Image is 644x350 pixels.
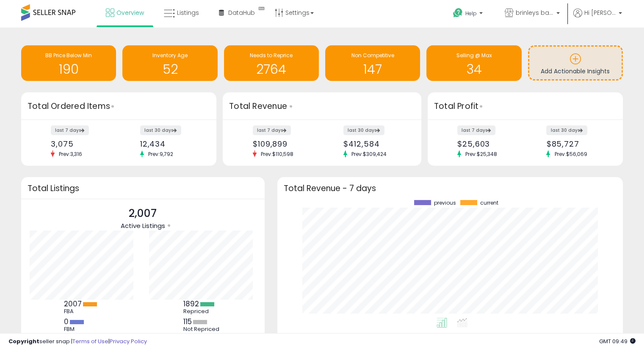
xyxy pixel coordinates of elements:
h3: Total Profit [434,100,616,112]
h1: 147 [329,62,416,76]
div: Tooltip anchor [109,103,116,110]
b: 115 [183,317,192,327]
span: Add Actionable Insights [541,67,610,75]
span: Hi [PERSON_NAME] [584,8,616,17]
span: Prev: 9,792 [144,150,177,158]
span: Prev: $110,598 [257,150,298,158]
label: last 30 days [140,125,181,135]
h3: Total Ordered Items [28,100,210,112]
a: BB Price Below Min 190 [21,45,116,81]
h3: Total Listings [28,185,258,192]
span: Prev: $56,069 [550,150,591,158]
div: Tooltip anchor [254,4,269,13]
div: Tooltip anchor [287,103,295,110]
label: last 30 days [343,125,384,135]
a: Inventory Age 52 [122,45,217,81]
h1: 190 [25,62,112,76]
div: seller snap | | [8,338,147,346]
i: Get Help [453,8,463,18]
strong: Copyright [8,337,39,345]
a: Hi [PERSON_NAME] [573,8,622,28]
a: Needs to Reprice 2764 [224,45,319,81]
span: Listings [177,8,199,17]
a: Privacy Policy [110,337,147,345]
div: Not Repriced [183,326,221,333]
div: $85,727 [546,139,608,148]
div: 3,075 [51,139,112,148]
div: Tooltip anchor [165,222,173,229]
span: Needs to Reprice [250,52,293,59]
div: $25,603 [457,139,519,148]
h1: 2764 [228,62,315,76]
div: $109,899 [253,139,316,148]
div: Repriced [183,308,221,315]
span: Prev: 3,316 [55,150,86,158]
span: Non Competitive [351,52,394,59]
label: last 7 days [51,125,89,135]
span: Overview [116,8,144,17]
div: Tooltip anchor [477,103,485,110]
span: previous [434,200,456,206]
span: current [480,200,498,206]
a: Non Competitive 147 [325,45,420,81]
h1: 34 [431,62,517,76]
span: Selling @ Max [456,52,492,59]
a: Help [446,1,491,28]
span: Prev: $309,424 [347,150,391,158]
a: Selling @ Max 34 [426,45,521,81]
h3: Total Revenue - 7 days [284,185,616,192]
label: last 30 days [546,125,587,135]
b: 0 [64,317,69,327]
div: $412,584 [343,139,406,148]
p: 2,007 [121,206,165,222]
label: last 7 days [253,125,291,135]
span: 2025-09-15 09:49 GMT [599,337,636,345]
span: Help [465,10,477,17]
b: 1892 [183,299,199,309]
span: Inventory Age [152,52,188,59]
label: last 7 days [457,125,495,135]
a: Terms of Use [72,337,108,345]
span: Active Listings [121,221,165,230]
span: brinleys bargains [516,8,554,17]
div: 12,434 [140,139,202,148]
span: BB Price Below Min [45,52,92,59]
a: Add Actionable Insights [529,47,622,79]
span: DataHub [228,8,255,17]
div: FBM [64,326,102,333]
b: 2007 [64,299,82,309]
h1: 52 [127,62,213,76]
div: FBA [64,308,102,315]
h3: Total Revenue [229,100,415,112]
span: Prev: $25,348 [461,150,501,158]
